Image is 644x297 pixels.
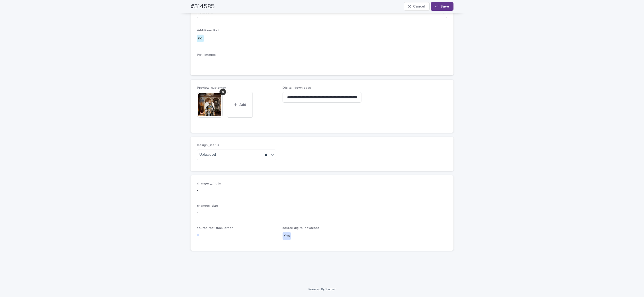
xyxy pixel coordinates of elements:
span: Design_status [197,144,219,147]
div: no [197,35,204,42]
a: Powered By Stacker [308,288,335,291]
span: Cancel [413,5,425,8]
span: changes_size [197,204,218,207]
p: - [197,188,447,193]
span: Additional Pet [197,29,219,32]
span: changes_photo [197,182,221,185]
button: Add [227,92,253,118]
span: Add [239,103,246,107]
span: source-fast-track-order [197,227,233,230]
span: source-digital-download [283,227,320,230]
p: - [197,210,447,216]
p: - [197,59,447,65]
div: Yes [283,232,291,240]
span: Preview_customer [197,86,226,90]
h2: #314585 [191,3,215,10]
span: Pet_Images [197,53,216,57]
span: Save [440,5,449,8]
span: Digital_downloads [283,86,311,90]
button: Save [431,2,453,11]
span: Uploaded [199,152,216,158]
button: Cancel [404,2,430,11]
